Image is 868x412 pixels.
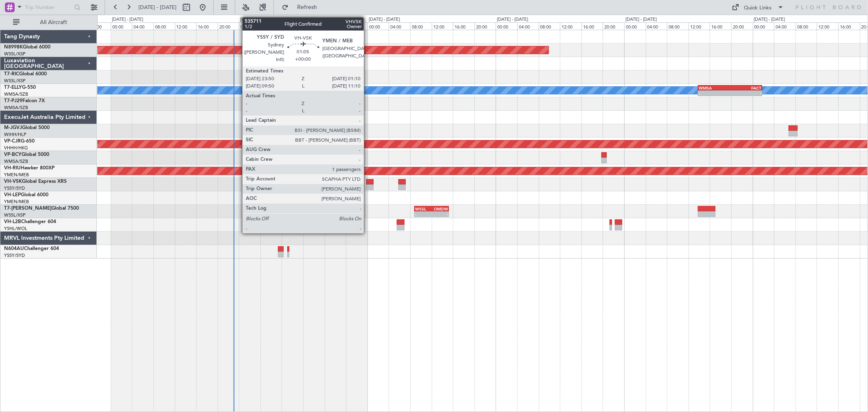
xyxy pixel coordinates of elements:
div: [DATE] - [DATE] [240,16,271,23]
a: WMSA/SZB [4,105,28,111]
a: VP-CJRG-650 [4,139,35,144]
div: 00:00 [367,22,389,30]
span: All Aircraft [21,20,86,25]
span: VH-LEP [4,193,21,197]
a: N8998KGlobal 6000 [4,45,50,50]
span: T7-PJ29 [4,99,22,103]
a: WMSA/SZB [4,158,28,164]
div: 04:00 [260,22,282,30]
span: VH-L2B [4,219,21,224]
div: - [730,91,761,96]
span: VP-CJR [4,139,21,144]
div: 08:00 [282,22,303,30]
span: VP-BCY [4,152,22,157]
div: 08:00 [410,22,432,30]
span: VH-VSK [4,179,22,184]
div: Quick Links [744,4,772,12]
span: N8998K [4,45,23,50]
div: FACT [730,85,761,90]
a: YMEN/MEB [4,172,29,178]
a: T7-ELLYG-550 [4,85,36,90]
div: [DATE] - [DATE] [112,16,143,23]
a: WSSL/XSP [4,51,26,57]
div: 16:00 [325,22,346,30]
button: Refresh [278,1,327,14]
a: WMSA/SZB [4,91,28,97]
a: VH-LEPGlobal 6000 [4,193,48,197]
div: [DATE] - [DATE] [754,16,785,23]
div: WSSL [415,206,431,211]
div: [DATE] - [DATE] [625,16,657,23]
div: 12:00 [303,22,325,30]
div: 20:00 [603,22,624,30]
span: M-JGVJ [4,125,22,130]
div: WMSA [699,85,730,90]
div: 08:00 [796,22,817,30]
div: 00:00 [753,22,774,30]
div: 12:00 [560,22,582,30]
div: 04:00 [517,22,539,30]
div: - [415,212,431,217]
span: [DATE] - [DATE] [138,4,177,11]
a: VHHH/HKG [4,145,28,151]
div: 16:00 [453,22,474,30]
div: OMDW [431,206,448,211]
a: VH-L2BChallenger 604 [4,219,56,224]
div: [DATE] - [DATE] [497,16,528,23]
div: - [699,91,730,96]
div: 04:00 [774,22,796,30]
div: 08:00 [539,22,560,30]
a: YMEN/MEB [4,199,29,205]
span: N604AU [4,246,24,251]
div: 16:00 [582,22,603,30]
div: 16:00 [710,22,731,30]
div: 12:00 [432,22,453,30]
div: 20:00 [346,22,367,30]
a: VP-BCYGlobal 5000 [4,152,49,157]
span: T7-ELLY [4,85,22,90]
div: 16:00 [196,22,218,30]
div: 08:00 [667,22,689,30]
div: 20:00 [731,22,753,30]
span: T7-[PERSON_NAME] [4,206,51,211]
div: 12:00 [689,22,710,30]
div: [DATE] - [DATE] [369,16,400,23]
div: 00:00 [624,22,646,30]
div: 04:00 [389,22,410,30]
div: 16:00 [838,22,860,30]
a: WIHH/HLP [4,131,26,138]
div: 04:00 [646,22,667,30]
span: T7-RIC [4,72,19,77]
span: Refresh [290,4,324,10]
a: M-JGVJGlobal 5000 [4,125,50,130]
a: WSSL/XSP [4,212,26,218]
div: 20:00 [218,22,239,30]
button: All Aircraft [9,16,88,29]
a: T7-RICGlobal 6000 [4,72,47,77]
div: 08:00 [153,22,175,30]
a: WSSL/XSP [4,78,26,84]
div: 00:00 [111,22,132,30]
a: YSHL/WOL [4,226,27,232]
a: T7-[PERSON_NAME]Global 7500 [4,206,79,211]
a: YSSY/SYD [4,252,25,259]
a: N604AUChallenger 604 [4,246,59,251]
div: 20:00 [89,22,111,30]
input: Trip Number [25,1,72,13]
div: 00:00 [239,22,260,30]
div: 20:00 [474,22,496,30]
a: VH-VSKGlobal Express XRS [4,179,67,184]
div: 04:00 [132,22,153,30]
div: - [431,212,448,217]
div: 00:00 [496,22,517,30]
a: YSSY/SYD [4,185,25,191]
span: VH-RIU [4,166,21,171]
div: 12:00 [817,22,838,30]
div: 12:00 [175,22,197,30]
a: T7-PJ29Falcon 7X [4,99,45,103]
a: VH-RIUHawker 800XP [4,166,55,171]
button: Quick Links [728,1,788,14]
